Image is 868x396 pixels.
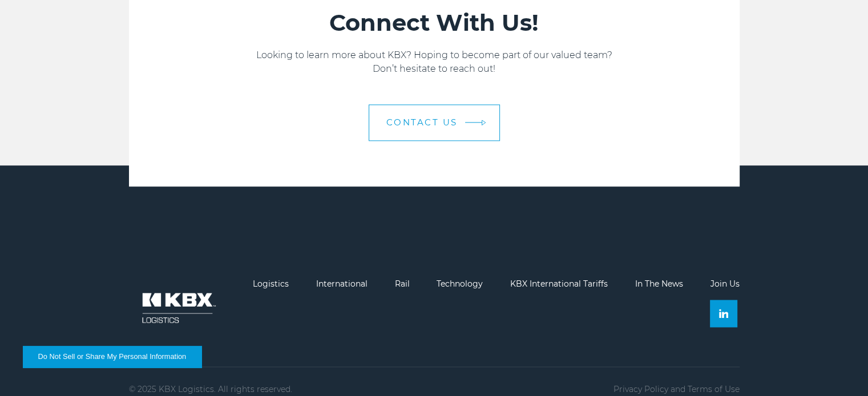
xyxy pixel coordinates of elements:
p: Looking to learn more about KBX? Hoping to become part of our valued team? Don’t hesitate to reac... [129,48,740,76]
a: Rail [395,279,410,289]
button: Do Not Sell or Share My Personal Information [23,346,201,368]
a: Terms of Use [688,383,740,394]
h2: Connect With Us! [129,9,740,37]
img: kbx logo [129,279,226,336]
span: and [671,383,685,394]
p: © 2025 KBX Logistics. All rights reserved. [129,384,292,393]
a: Privacy Policy [613,383,668,394]
a: International [316,279,368,289]
span: Contact us [386,118,458,126]
a: KBX International Tariffs [510,279,608,289]
img: arrow [481,119,486,125]
a: Logistics [253,279,289,289]
a: Join Us [710,279,739,289]
a: Contact us arrow arrow [369,104,500,141]
a: Technology [437,279,483,289]
img: Linkedin [719,309,728,318]
a: In The News [635,279,683,289]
